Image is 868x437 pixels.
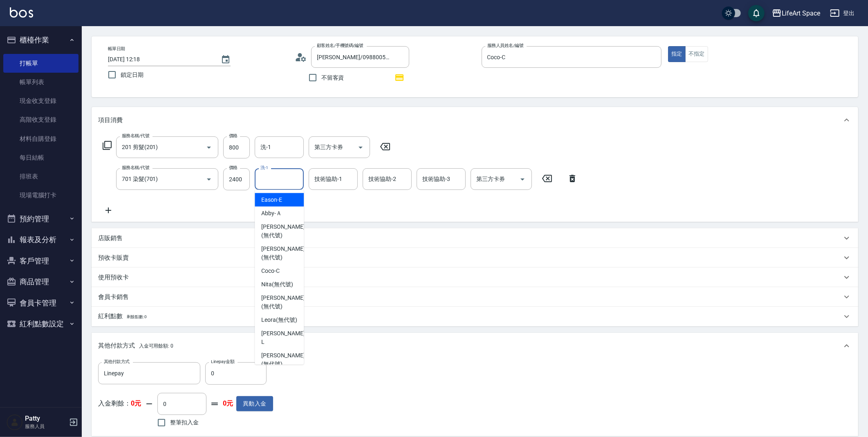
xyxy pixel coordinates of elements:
[98,312,147,321] p: 紅利點數
[98,234,123,243] p: 店販銷售
[487,42,523,49] label: 服務人員姓名/編號
[3,148,79,167] a: 每日結帳
[261,196,282,204] span: Eason -E
[3,313,79,334] button: 紅利點數設定
[668,46,686,62] button: 指定
[261,316,297,324] span: Leora (無代號)
[261,329,306,346] span: [PERSON_NAME] -L
[317,42,363,49] label: 顧客姓名/手機號碼/編號
[25,423,67,430] p: 服務人員
[98,399,141,408] p: 入金剩餘：
[211,359,234,365] label: Linepay金額
[139,343,174,349] span: 入金可用餘額: 0
[261,223,305,240] span: [PERSON_NAME] (無代號)
[202,141,215,154] button: Open
[92,333,858,359] div: 其他付款方式入金可用餘額: 0
[92,307,858,326] div: 紅利點數剩餘點數: 0
[131,399,141,407] strong: 0元
[685,46,708,62] button: 不指定
[261,245,305,262] span: [PERSON_NAME] (無代號)
[261,209,282,218] span: Abby -Ａ
[229,133,238,139] label: 價格
[98,273,129,282] p: 使用預收卡
[260,165,268,171] label: 洗-1
[121,71,144,79] span: 鎖定日期
[3,54,79,73] a: 打帳單
[236,396,273,411] button: 異動入金
[261,351,305,368] span: [PERSON_NAME] (無代號)
[3,129,79,148] a: 材料自購登錄
[127,314,147,319] span: 剩餘點數: 0
[748,5,765,21] button: save
[3,271,79,292] button: 商品管理
[122,133,149,139] label: 服務名稱/代號
[3,91,79,110] a: 現金收支登錄
[3,208,79,230] button: 預約管理
[3,250,79,272] button: 客戶管理
[92,268,858,287] div: 使用預收卡
[261,280,293,289] span: Nita (無代號)
[92,107,858,133] div: 項目消費
[122,165,149,171] label: 服務名稱/代號
[3,167,79,186] a: 排班表
[3,186,79,205] a: 現場電腦打卡
[3,73,79,91] a: 帳單列表
[354,141,367,154] button: Open
[827,6,858,21] button: 登出
[92,248,858,268] div: 預收卡販賣
[223,399,233,408] strong: 0元
[261,294,305,311] span: [PERSON_NAME] (無代號)
[516,173,529,186] button: Open
[98,116,123,125] p: 項目消費
[98,293,129,301] p: 會員卡銷售
[769,5,823,22] button: LifeArt Space
[3,29,79,51] button: 櫃檯作業
[216,50,236,69] button: Choose date, selected date is 2025-08-15
[7,414,23,430] img: Person
[261,267,280,275] span: Coco -C
[25,415,67,423] h5: Patty
[170,418,199,427] span: 整筆扣入金
[782,8,820,18] div: LifeArt Space
[229,165,238,171] label: 價格
[321,74,344,82] span: 不留客資
[3,110,79,129] a: 高階收支登錄
[104,359,130,365] label: 其他付款方式
[10,7,33,18] img: Logo
[108,53,213,66] input: YYYY/MM/DD hh:mm
[108,46,125,52] label: 帳單日期
[202,173,215,186] button: Open
[98,341,173,350] p: 其他付款方式
[3,292,79,314] button: 會員卡管理
[92,228,858,248] div: 店販銷售
[98,254,129,262] p: 預收卡販賣
[92,287,858,307] div: 會員卡銷售
[3,229,79,250] button: 報表及分析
